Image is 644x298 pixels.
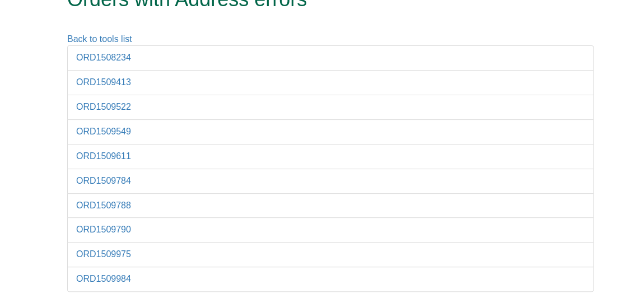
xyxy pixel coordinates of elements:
[76,249,131,259] a: ORD1509975
[76,77,131,87] a: ORD1509413
[76,176,131,185] a: ORD1509784
[76,53,131,62] a: ORD1508234
[76,274,131,283] a: ORD1509984
[76,127,131,136] a: ORD1509549
[76,225,131,234] a: ORD1509790
[76,201,131,210] a: ORD1509788
[67,34,132,44] a: Back to tools list
[76,102,131,111] a: ORD1509522
[76,151,131,161] a: ORD1509611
